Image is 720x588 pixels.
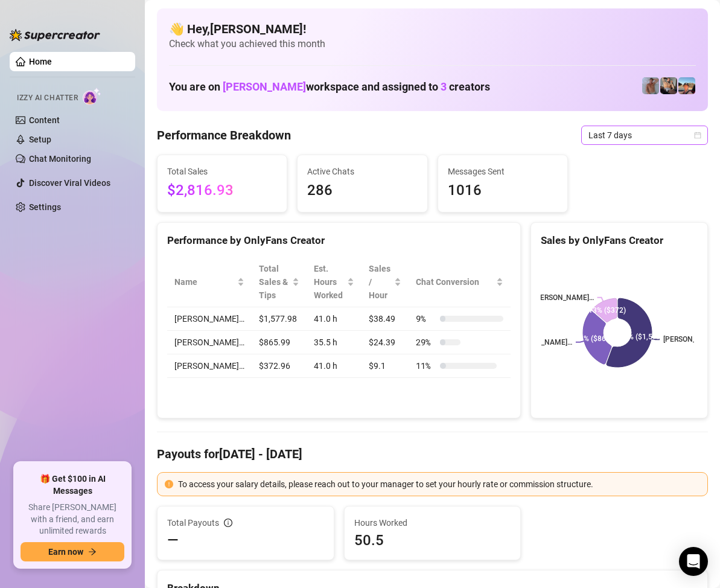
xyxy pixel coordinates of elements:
[694,132,701,139] span: calendar
[448,165,558,178] span: Messages Sent
[29,115,60,125] a: Content
[178,478,700,491] div: To access your salary details, please reach out to your manager to set your hourly rate or commis...
[416,336,435,349] span: 29 %
[588,126,701,144] span: Last 7 days
[541,232,698,249] div: Sales by OnlyFans Creator
[29,202,61,212] a: Settings
[223,80,306,93] span: [PERSON_NAME]
[167,307,252,331] td: [PERSON_NAME]…
[362,354,409,378] td: $9.1
[416,275,494,289] span: Chat Conversion
[416,359,435,372] span: 11 %
[416,312,435,325] span: 9 %
[17,92,78,104] span: Izzy AI Chatter
[369,262,392,302] span: Sales / Hour
[29,135,51,144] a: Setup
[362,257,409,307] th: Sales / Hour
[167,179,277,202] span: $2,816.93
[534,293,594,302] text: [PERSON_NAME]…
[157,127,291,144] h4: Performance Breakdown
[307,331,362,354] td: 35.5 h
[167,165,277,178] span: Total Sales
[167,257,252,307] th: Name
[409,257,511,307] th: Chat Conversion
[169,21,696,37] h4: 👋 Hey, [PERSON_NAME] !
[10,29,100,41] img: logo-BBDzfeDw.svg
[642,77,659,94] img: Joey
[167,232,511,249] div: Performance by OnlyFans Creator
[224,519,232,527] span: info-circle
[362,331,409,354] td: $24.39
[167,531,179,550] span: —
[307,165,417,178] span: Active Chats
[252,257,307,307] th: Total Sales & Tips
[167,516,219,529] span: Total Payouts
[252,307,307,331] td: $1,577.98
[165,480,173,488] span: exclamation-circle
[88,548,97,556] span: arrow-right
[448,179,558,202] span: 1016
[169,37,696,51] span: Check what you achieved this month
[29,57,52,66] a: Home
[354,516,511,529] span: Hours Worked
[307,307,362,331] td: 41.0 h
[157,446,708,462] h4: Payouts for [DATE] - [DATE]
[29,178,110,188] a: Discover Viral Videos
[660,77,677,94] img: George
[679,547,708,576] div: Open Intercom Messenger
[21,502,124,537] span: Share [PERSON_NAME] with a friend, and earn unlimited rewards
[29,154,91,164] a: Chat Monitoring
[167,331,252,354] td: [PERSON_NAME]…
[512,338,572,347] text: [PERSON_NAME]…
[21,542,124,561] button: Earn nowarrow-right
[314,262,345,302] div: Est. Hours Worked
[252,331,307,354] td: $865.99
[259,262,290,302] span: Total Sales & Tips
[48,547,83,557] span: Earn now
[307,179,417,202] span: 286
[354,531,511,550] span: 50.5
[169,80,490,94] h1: You are on workspace and assigned to creators
[307,354,362,378] td: 41.0 h
[167,354,252,378] td: [PERSON_NAME]…
[441,80,447,93] span: 3
[678,77,695,94] img: Zach
[174,275,235,289] span: Name
[362,307,409,331] td: $38.49
[21,473,124,497] span: 🎁 Get $100 in AI Messages
[83,88,101,105] img: AI Chatter
[252,354,307,378] td: $372.96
